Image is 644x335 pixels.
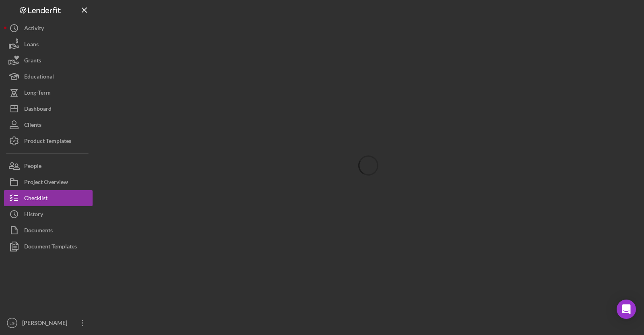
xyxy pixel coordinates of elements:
div: Dashboard [24,101,52,119]
div: [PERSON_NAME] [20,315,72,333]
div: Clients [24,117,41,135]
button: Long-Term [4,85,93,101]
button: People [4,158,93,174]
div: Grants [24,52,41,70]
div: Document Templates [24,238,77,256]
button: Activity [4,20,93,36]
div: Long-Term [24,85,51,103]
text: LG [10,321,15,325]
button: Dashboard [4,101,93,117]
div: Product Templates [24,133,71,151]
div: Activity [24,20,44,38]
button: Clients [4,117,93,133]
button: Product Templates [4,133,93,149]
div: Open Intercom Messenger [617,300,636,319]
button: Documents [4,222,93,238]
button: Document Templates [4,238,93,254]
button: Educational [4,68,93,85]
div: Project Overview [24,174,68,192]
div: Educational [24,68,54,87]
button: Project Overview [4,174,93,190]
div: Documents [24,222,53,240]
div: History [24,206,43,224]
button: Checklist [4,190,93,206]
div: Checklist [24,190,47,208]
button: LG[PERSON_NAME] [4,315,93,331]
button: Loans [4,36,93,52]
div: Loans [24,36,39,54]
button: Grants [4,52,93,68]
div: People [24,158,41,176]
button: History [4,206,93,222]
